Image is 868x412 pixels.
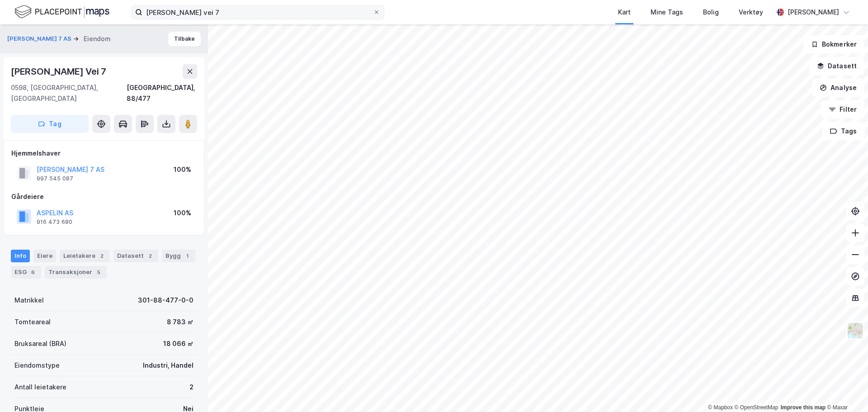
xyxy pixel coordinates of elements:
[162,250,195,262] div: Bygg
[14,317,51,327] div: Tomteareal
[14,382,66,393] div: Antall leietakere
[189,382,193,393] div: 2
[33,250,56,262] div: Eiere
[821,100,864,118] button: Filter
[94,268,103,277] div: 5
[183,251,192,260] div: 1
[11,148,197,159] div: Hjemmelshaver
[174,208,191,218] div: 100%
[703,7,719,18] div: Bolig
[14,295,44,306] div: Matrikkel
[113,250,158,262] div: Datasett
[174,164,191,175] div: 100%
[60,250,110,262] div: Leietakere
[822,122,864,140] button: Tags
[163,338,193,349] div: 18 066 ㎡
[97,251,106,260] div: 2
[11,115,89,133] button: Tag
[812,79,864,97] button: Analyse
[708,404,733,411] a: Mapbox
[146,251,155,260] div: 2
[7,34,73,43] button: [PERSON_NAME] 7 AS
[788,7,839,18] div: [PERSON_NAME]
[167,317,193,327] div: 8 783 ㎡
[84,33,111,44] div: Eiendom
[37,175,73,182] div: 997 545 087
[142,5,373,19] input: Søk på adresse, matrikkel, gårdeiere, leietakere eller personer
[37,218,72,226] div: 916 473 680
[823,369,868,412] iframe: Chat Widget
[168,32,201,46] button: Tilbake
[11,191,197,202] div: Gårdeiere
[11,266,41,279] div: ESG
[11,82,127,104] div: 0598, [GEOGRAPHIC_DATA], [GEOGRAPHIC_DATA]
[14,4,109,20] img: logo.f888ab2527a4732fd821a326f86c7f29.svg
[143,360,193,371] div: Industri, Handel
[809,57,864,75] button: Datasett
[14,338,66,349] div: Bruksareal (BRA)
[735,404,778,411] a: OpenStreetMap
[781,404,826,411] a: Improve this map
[11,64,108,79] div: [PERSON_NAME] Vei 7
[138,295,193,306] div: 301-88-477-0-0
[803,35,864,53] button: Bokmerker
[28,268,38,277] div: 6
[847,322,864,339] img: Z
[45,266,107,279] div: Transaksjoner
[651,7,683,18] div: Mine Tags
[14,360,60,371] div: Eiendomstype
[127,82,197,104] div: [GEOGRAPHIC_DATA], 88/477
[618,7,631,18] div: Kart
[11,250,30,262] div: Info
[739,7,763,18] div: Verktøy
